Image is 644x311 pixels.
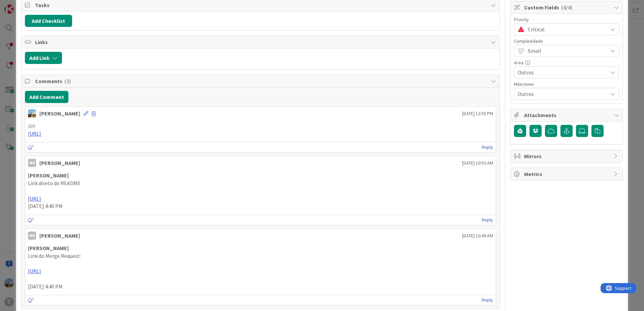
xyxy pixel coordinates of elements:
[35,77,487,85] span: Comments
[514,17,619,22] div: Priority
[514,39,619,43] div: Complexidade
[28,252,81,259] span: Link do Merge Request:
[25,52,62,64] button: Add Link
[28,172,69,179] strong: [PERSON_NAME]
[462,110,493,117] span: [DATE] 12:55 PM
[28,159,36,167] div: MR
[482,296,493,304] a: Reply
[524,3,610,11] span: Custom Fields
[518,68,604,77] span: Outros
[35,38,487,46] span: Links
[524,111,610,119] span: Attachments
[528,25,604,34] span: Critical
[561,4,572,11] span: ( 4/4 )
[28,268,41,274] a: [URL]
[524,152,610,160] span: Mirrors
[39,109,80,117] div: [PERSON_NAME]
[518,89,604,99] span: Outros
[39,159,80,167] div: [PERSON_NAME]
[25,91,68,103] button: Add Comment
[64,78,71,84] span: ( 3 )
[25,15,72,27] button: Add Checklist
[28,180,80,186] span: Link direto do README
[35,1,487,9] span: Tasks
[28,130,41,137] a: [URL]
[28,283,63,290] span: [DATE] 4:40 PM
[482,143,493,151] a: Reply
[28,203,63,209] span: [DATE] 4:40 PM
[462,160,493,167] span: [DATE] 10:50 AM
[462,232,493,239] span: [DATE] 10:49 AM
[524,170,610,178] span: Metrics
[28,232,36,240] div: MR
[39,232,80,240] div: [PERSON_NAME]
[482,216,493,224] a: Reply
[514,60,619,65] div: Area
[14,1,31,9] span: Support
[514,82,619,87] div: Milestone
[28,109,36,117] img: DG
[528,46,604,56] span: Small
[28,245,69,251] strong: [PERSON_NAME]
[28,195,41,202] a: [URL]
[28,122,493,130] p: Url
